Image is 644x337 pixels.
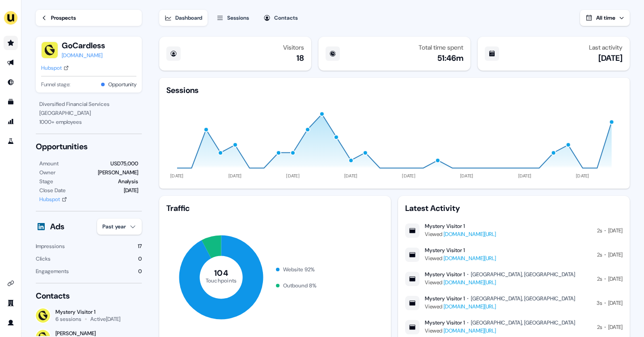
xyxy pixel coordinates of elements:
div: USD75,000 [110,159,138,168]
a: Hubspot [39,195,67,204]
div: 51:46m [437,53,463,63]
div: Dashboard [175,13,202,22]
div: 2s [597,274,602,283]
div: 2s [597,323,602,332]
div: Total time spent [419,44,463,51]
div: Traffic [166,203,384,214]
div: Sessions [227,13,249,22]
div: Ads [50,221,64,232]
div: [PERSON_NAME] [55,330,120,337]
div: Latest Activity [405,203,623,214]
div: Hubspot [41,63,62,72]
div: Owner [39,168,55,177]
button: Past year [97,219,142,235]
div: [DATE] [124,186,138,195]
div: Active [DATE] [90,316,120,323]
a: [DOMAIN_NAME] [62,51,105,60]
a: Go to profile [4,316,18,330]
a: [DOMAIN_NAME][URL] [444,255,496,262]
div: Opportunities [36,141,142,152]
div: 0 [138,267,142,276]
div: [DATE] [608,299,623,308]
a: Go to experiments [4,134,18,148]
div: [DATE] [608,226,623,235]
div: 2s [597,226,602,235]
a: [DOMAIN_NAME][URL] [444,279,496,286]
a: Go to Inbound [4,75,18,89]
div: 17 [138,242,142,251]
div: [GEOGRAPHIC_DATA], [GEOGRAPHIC_DATA] [471,271,575,278]
div: Hubspot [39,195,60,204]
div: 1000 + employees [39,118,138,126]
a: Go to templates [4,95,18,109]
div: Mystery Visitor 1 [425,295,465,302]
div: [DATE] [608,323,623,332]
div: Close Date [39,186,66,195]
div: 3s [597,299,602,308]
div: Website 92 % [283,265,315,274]
div: Viewed [425,326,575,335]
tspan: [DATE] [576,173,589,179]
div: [DATE] [608,274,623,283]
div: Amount [39,159,59,168]
button: Sessions [211,10,254,26]
div: Stage [39,177,53,186]
tspan: [DATE] [344,173,358,179]
tspan: [DATE] [460,173,474,179]
a: Hubspot [41,63,69,72]
button: GoCardless [62,40,105,51]
tspan: 104 [215,268,229,278]
div: Analysis [118,177,138,186]
tspan: [DATE] [171,173,184,179]
a: Go to prospects [4,36,18,50]
div: [GEOGRAPHIC_DATA] [39,109,138,118]
div: Viewed [425,278,575,287]
button: Contacts [258,10,303,26]
a: [DOMAIN_NAME][URL] [444,231,496,238]
a: [DOMAIN_NAME][URL] [444,303,496,310]
button: Dashboard [159,10,208,26]
tspan: [DATE] [518,173,532,179]
a: Prospects [36,10,142,26]
div: Contacts [274,13,298,22]
button: All time [580,10,630,26]
div: [GEOGRAPHIC_DATA], [GEOGRAPHIC_DATA] [471,319,575,326]
div: [DATE] [608,250,623,259]
a: Go to team [4,296,18,310]
div: 0 [138,254,142,263]
div: Mystery Visitor 1 [425,223,465,230]
div: Sessions [166,85,199,96]
div: Visitors [283,44,304,51]
tspan: Touchpoints [206,277,237,284]
div: 18 [297,53,304,63]
div: [PERSON_NAME] [98,168,138,177]
div: 6 sessions [55,316,81,323]
tspan: [DATE] [287,173,300,179]
div: Mystery Visitor 1 [425,247,465,254]
span: All time [596,14,615,21]
div: Clicks [36,254,51,263]
div: Viewed [425,254,496,263]
a: [DOMAIN_NAME][URL] [444,327,496,334]
div: Viewed [425,302,575,311]
a: Go to outbound experience [4,55,18,70]
div: Contacts [36,291,142,301]
div: [GEOGRAPHIC_DATA], [GEOGRAPHIC_DATA] [471,295,575,302]
span: Funnel stage: [41,80,70,89]
tspan: [DATE] [402,173,416,179]
div: Mystery Visitor 1 [55,308,120,316]
div: Engagements [36,267,69,276]
div: Prospects [51,13,76,22]
a: Go to attribution [4,114,18,129]
button: Opportunity [108,80,136,89]
div: Outbound 8 % [283,281,317,290]
a: Go to integrations [4,276,18,291]
div: Diversified Financial Services [39,100,138,109]
div: Mystery Visitor 1 [425,319,465,326]
div: [DATE] [598,53,623,63]
div: Viewed [425,230,496,239]
tspan: [DATE] [229,173,242,179]
div: Impressions [36,242,65,251]
div: 2s [597,250,602,259]
div: Last activity [589,44,623,51]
